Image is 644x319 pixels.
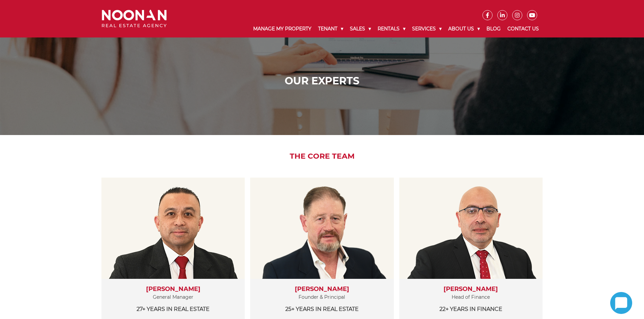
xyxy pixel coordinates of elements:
[108,293,238,301] p: General Manager
[445,20,483,37] a: About Us
[483,20,504,37] a: Blog
[406,293,536,301] p: Head of Finance
[97,152,547,161] h2: The Core Team
[374,20,409,37] a: Rentals
[257,305,387,313] p: 25+ years in Real Estate
[409,20,445,37] a: Services
[315,20,347,37] a: Tenant
[257,293,387,301] p: Founder & Principal
[347,20,374,37] a: Sales
[406,286,536,293] h3: [PERSON_NAME]
[406,305,536,313] p: 22+ years in Finance
[504,20,542,37] a: Contact Us
[257,286,387,293] h3: [PERSON_NAME]
[103,75,541,87] h1: Our Experts
[108,286,238,293] h3: [PERSON_NAME]
[108,305,238,313] p: 27+ years in Real Estate
[250,20,315,37] a: Manage My Property
[102,10,167,28] img: Noonan Real Estate Agency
